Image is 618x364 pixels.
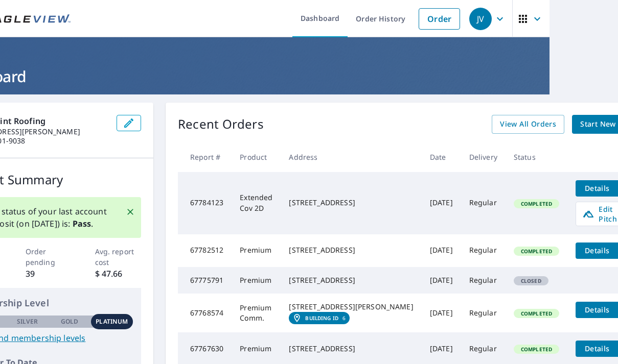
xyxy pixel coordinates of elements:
a: Order [419,8,460,30]
td: 67782512 [178,234,232,267]
span: Completed [515,346,558,353]
span: Closed [515,277,547,284]
td: [DATE] [422,172,461,234]
div: [STREET_ADDRESS] [289,245,413,255]
span: View All Orders [500,118,556,131]
td: [DATE] [422,294,461,332]
p: Recent Orders [178,115,264,134]
th: Date [422,142,461,172]
th: Product [232,142,281,172]
span: Completed [515,248,558,255]
div: [STREET_ADDRESS] [289,275,413,285]
p: Silver [17,317,38,326]
a: Building ID6 [289,312,350,324]
td: [DATE] [422,234,461,267]
p: Platinum [96,317,128,326]
th: Delivery [461,142,506,172]
span: Details [582,305,612,314]
em: Building ID [305,315,338,321]
div: [STREET_ADDRESS] [289,198,413,208]
span: Details [582,344,612,353]
td: Regular [461,172,506,234]
th: Status [506,142,567,172]
span: Completed [515,310,558,317]
p: Gold [61,317,78,326]
span: Details [582,183,612,193]
td: 67775791 [178,267,232,294]
td: Regular [461,267,506,294]
th: Report # [178,142,232,172]
p: Order pending [26,246,72,268]
td: 67784123 [178,172,232,234]
button: Close [124,205,137,219]
td: Regular [461,234,506,267]
a: View All Orders [492,115,564,134]
td: 67768574 [178,294,232,332]
span: Completed [515,200,558,207]
td: Extended Cov 2D [232,172,281,234]
div: [STREET_ADDRESS][PERSON_NAME] [289,302,413,312]
td: Regular [461,294,506,332]
td: [DATE] [422,267,461,294]
p: 39 [26,268,72,280]
th: Address [281,142,421,172]
p: Avg. report cost [95,246,142,268]
td: Premium [232,234,281,267]
b: Pass [73,218,91,229]
p: $ 47.66 [95,268,142,280]
td: Premium Comm. [232,294,281,332]
td: Premium [232,267,281,294]
div: JV [469,8,492,30]
div: [STREET_ADDRESS] [289,344,413,354]
span: Details [582,246,612,255]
